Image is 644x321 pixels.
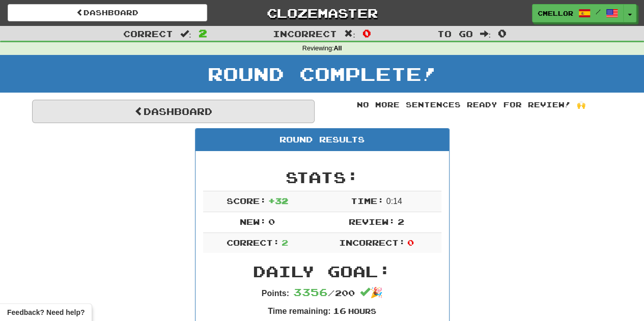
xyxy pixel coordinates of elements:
h1: Round Complete! [4,64,640,84]
strong: Time remaining: [268,307,330,315]
a: Dashboard [8,4,207,21]
strong: All [333,45,342,52]
span: 3356 [293,286,328,298]
span: Open feedback widget [7,307,85,317]
span: cmellor [538,9,573,18]
span: Incorrect [273,28,337,39]
span: Review: [349,217,395,226]
a: cmellor / [532,4,624,22]
span: 2 [199,27,207,39]
span: Incorrect: [339,238,405,247]
span: To go [437,28,472,39]
span: 0 : 14 [386,197,402,206]
span: : [180,30,191,38]
span: Correct [123,28,173,39]
strong: Points: [262,289,289,298]
h2: Stats: [203,169,441,186]
span: / [596,8,601,15]
span: 🎉 [359,287,382,298]
div: No more sentences ready for review! 🙌 [330,100,612,110]
span: : [344,30,355,38]
span: 2 [398,217,404,226]
a: Clozemaster [222,4,422,22]
span: Time: [351,196,384,206]
span: + 32 [268,196,288,206]
span: Score: [227,196,266,206]
span: 0 [362,27,371,39]
span: 0 [498,27,507,39]
span: : [480,30,491,38]
span: Correct: [227,238,279,247]
span: New: [240,217,266,226]
span: / 200 [293,288,354,298]
div: Round Results [195,129,449,151]
small: Hours [348,307,376,315]
span: 2 [282,238,288,247]
span: 16 [332,306,346,315]
span: 0 [268,217,275,226]
a: Dashboard [32,100,315,123]
span: 0 [407,238,414,247]
h2: Daily Goal: [203,263,441,280]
